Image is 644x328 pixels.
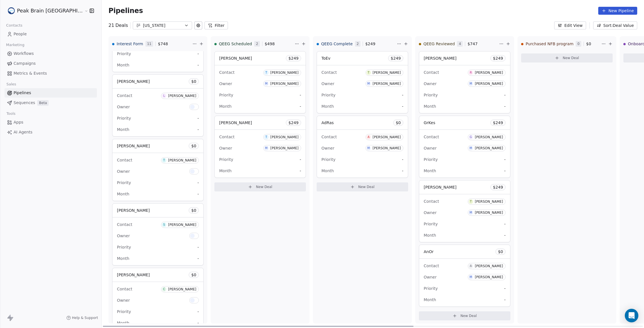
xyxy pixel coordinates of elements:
[72,316,98,320] span: Help & Support
[117,63,129,67] span: Month
[504,297,506,303] span: -
[475,82,503,86] div: [PERSON_NAME]
[419,245,510,307] div: AnOr$0ContactA[PERSON_NAME]OwnerM[PERSON_NAME]Priority-Month-
[266,135,267,139] div: T
[467,41,478,47] span: $ 747
[14,100,35,106] span: Sequences
[373,135,401,139] div: [PERSON_NAME]
[470,264,472,268] div: A
[300,92,301,98] span: -
[4,21,25,30] span: Contacts
[373,146,401,150] div: [PERSON_NAME]
[266,70,267,75] div: T
[214,182,306,191] button: New Deal
[117,309,131,314] span: Priority
[66,316,98,320] a: Help & Support
[576,41,581,47] span: 0
[521,36,600,51] div: Purchased NFB program0$0
[197,180,199,185] span: -
[504,168,506,174] span: -
[112,74,204,137] div: [PERSON_NAME]$0ContactL[PERSON_NAME]OwnerPriority-Month-
[300,168,301,174] span: -
[598,7,637,15] button: New Pipeline
[117,180,131,185] span: Priority
[475,135,503,139] div: [PERSON_NAME]
[108,7,143,15] span: Pipelines
[424,233,436,238] span: Month
[563,56,579,60] span: New Deal
[14,70,47,76] span: Metrics & Events
[424,222,438,226] span: Priority
[117,222,132,227] span: Contact
[321,41,353,47] span: QEEG Complete
[219,56,252,61] span: [PERSON_NAME]
[402,92,403,98] span: -
[37,100,49,106] span: Beta
[321,93,336,97] span: Priority
[4,109,18,118] span: Tools
[8,7,15,14] img: Peak%20Brain%20Logo.png
[504,286,506,291] span: -
[321,120,334,125] span: AdRas
[219,157,233,162] span: Priority
[475,264,503,268] div: [PERSON_NAME]
[117,93,132,98] span: Contact
[5,69,97,78] a: Metrics & Events
[117,105,130,109] span: Owner
[504,221,506,227] span: -
[117,116,131,120] span: Priority
[321,56,330,61] span: ToEv
[117,321,129,325] span: Month
[197,320,199,326] span: -
[317,51,408,113] div: ToEv$249ContactT[PERSON_NAME]OwnerM[PERSON_NAME]Priority-Month-
[424,146,437,150] span: Owner
[504,157,506,162] span: -
[219,41,252,47] span: QEEG Scheduled
[493,120,503,126] span: $ 249
[317,182,408,191] button: New Deal
[460,314,477,318] span: New Deal
[117,41,143,47] span: Interest Form
[424,275,437,279] span: Owner
[117,144,150,148] span: [PERSON_NAME]
[158,41,168,47] span: $ 748
[498,249,503,254] span: $ 0
[373,82,401,86] div: [PERSON_NAME]
[163,94,165,98] div: L
[197,62,199,68] span: -
[586,41,591,47] span: $ 0
[321,70,337,75] span: Contact
[204,21,228,29] button: Filter
[191,208,196,213] span: $ 0
[424,104,436,109] span: Month
[219,120,252,125] span: [PERSON_NAME]
[143,23,182,29] div: [US_STATE]
[270,135,299,139] div: [PERSON_NAME]
[197,309,199,314] span: -
[419,51,510,113] div: [PERSON_NAME]$249ContactR[PERSON_NAME]OwnerM[PERSON_NAME]Priority-Month-
[7,6,80,16] button: Peak Brain [GEOGRAPHIC_DATA]
[493,184,503,190] span: $ 249
[265,146,268,150] div: M
[4,80,19,89] span: Sales
[265,81,268,86] div: M
[117,79,150,84] span: [PERSON_NAME]
[300,103,301,109] span: -
[219,146,232,150] span: Owner
[321,135,337,139] span: Contact
[419,311,510,320] button: New Deal
[270,146,299,150] div: [PERSON_NAME]
[108,22,128,29] div: 21
[163,158,165,163] div: T
[475,275,503,279] div: [PERSON_NAME]
[391,55,401,61] span: $ 249
[112,203,204,266] div: [PERSON_NAME]$0ContactS[PERSON_NAME]OwnerPriority-Month-
[14,90,31,96] span: Pipelines
[368,135,370,139] div: A
[396,120,401,126] span: $ 0
[424,81,437,86] span: Owner
[14,51,34,57] span: Workflows
[365,41,375,47] span: $ 249
[117,51,131,56] span: Priority
[214,51,306,113] div: [PERSON_NAME]$249ContactT[PERSON_NAME]OwnerM[PERSON_NAME]Priority-Month-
